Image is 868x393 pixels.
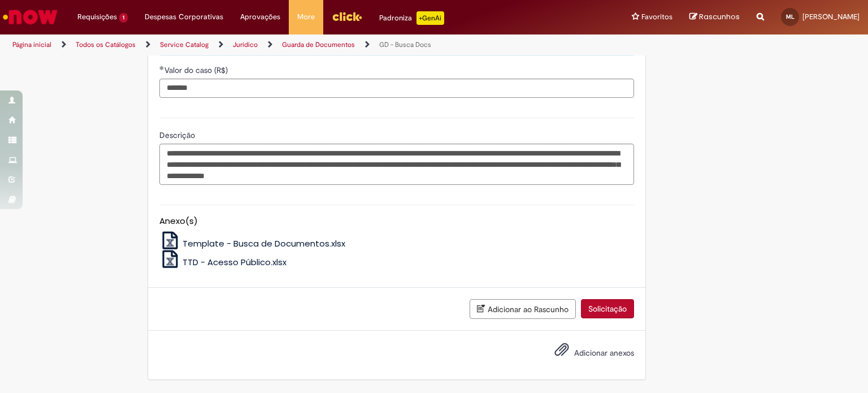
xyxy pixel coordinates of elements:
a: Template - Busca de Documentos.xlsx [159,237,346,249]
span: Rascunhos [699,11,740,22]
span: Descrição [159,130,197,140]
a: GD - Busca Docs [379,40,431,49]
button: Adicionar ao Rascunho [470,299,576,319]
h5: Anexo(s) [159,217,634,226]
span: Favoritos [641,11,672,23]
a: Jurídico [233,40,258,49]
ul: Trilhas de página [8,34,570,55]
a: Todos os Catálogos [76,40,136,49]
button: Adicionar anexos [552,339,572,365]
textarea: Descrição [159,144,634,185]
span: TTD - Acesso Público.xlsx [183,256,287,268]
span: Requisições [77,11,117,23]
a: TTD - Acesso Público.xlsx [159,256,287,268]
button: Solicitação [581,299,634,318]
span: More [297,11,315,23]
span: Despesas Corporativas [145,11,223,23]
span: ML [786,13,795,20]
a: Rascunhos [689,12,740,23]
p: +GenAi [416,11,444,25]
img: ServiceNow [1,6,59,28]
img: click_logo_yellow_360x200.png [332,8,362,25]
a: Service Catalog [160,40,209,49]
div: Padroniza [379,11,444,25]
span: Obrigatório Preenchido [159,66,164,70]
a: Guarda de Documentos [282,40,355,49]
span: Valor do caso (R$) [164,65,230,75]
span: 1 [119,13,128,23]
a: Página inicial [12,40,51,49]
span: [PERSON_NAME] [802,12,860,21]
span: Adicionar anexos [574,348,634,358]
span: Template - Busca de Documentos.xlsx [183,237,345,249]
input: Valor do caso (R$) [159,79,634,98]
span: Aprovações [240,11,280,23]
